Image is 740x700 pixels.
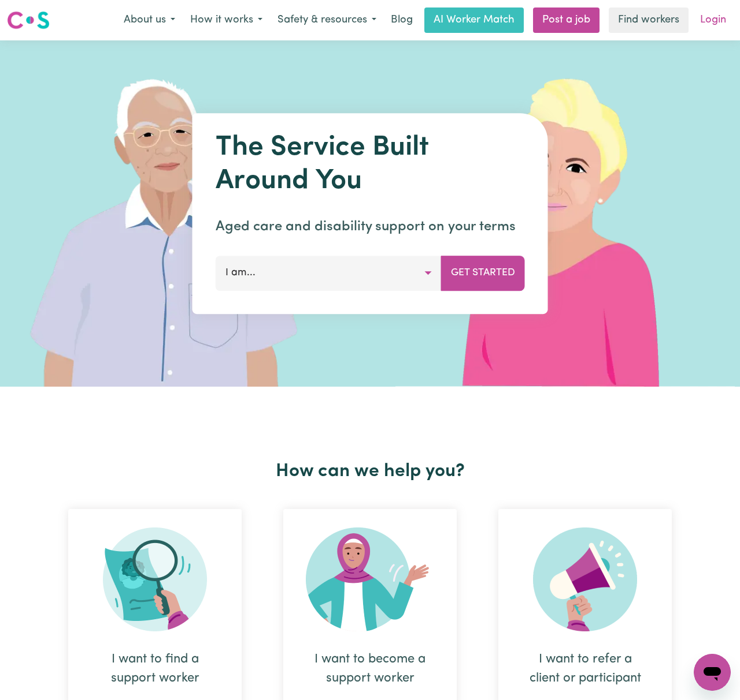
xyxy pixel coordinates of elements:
a: Blog [384,8,420,33]
a: Login [693,8,733,33]
img: Careseekers logo [7,10,50,31]
button: How it works [183,8,270,32]
a: Careseekers logo [7,7,50,33]
button: Get Started [441,256,525,290]
img: Search [103,527,207,631]
a: Post a job [533,8,600,33]
p: Aged care and disability support on your terms [216,216,525,237]
button: I am... [216,256,442,290]
button: About us [116,8,183,32]
div: I want to refer a client or participant [526,650,644,688]
div: I want to find a support worker [96,650,214,688]
img: Refer [533,527,637,631]
button: Safety & resources [270,8,384,32]
a: AI Worker Match [424,8,524,33]
h2: How can we help you? [47,461,693,482]
div: I want to become a support worker [311,650,429,688]
img: Become Worker [306,527,434,631]
h1: The Service Built Around You [216,132,525,198]
a: Find workers [609,8,689,33]
iframe: Button to launch messaging window [694,654,731,691]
